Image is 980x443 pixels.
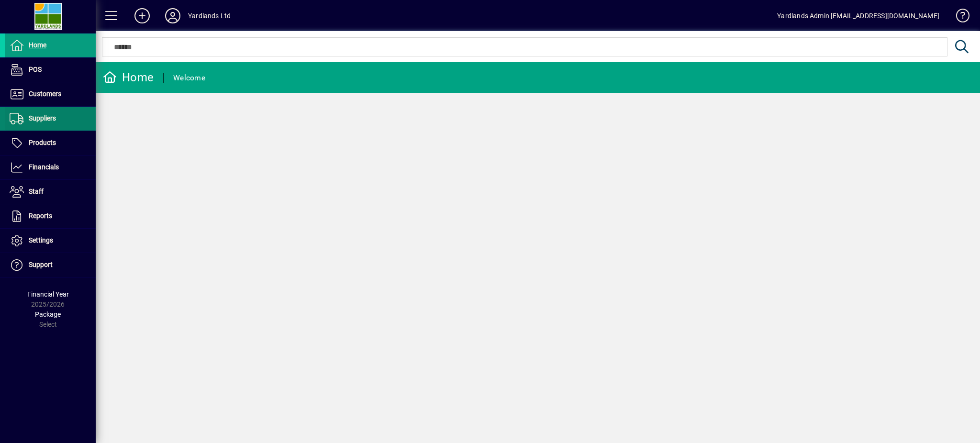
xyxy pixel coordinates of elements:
a: Knowledge Base [949,2,968,33]
span: Package [35,310,61,318]
button: Profile [157,7,188,24]
span: Reports [29,212,52,220]
span: Products [29,139,56,146]
span: Financials [29,163,59,171]
a: Settings [5,229,96,253]
a: Support [5,253,96,277]
button: Add [127,7,157,24]
a: Products [5,131,96,155]
a: Reports [5,204,96,228]
span: Support [29,261,53,268]
span: Staff [29,188,44,195]
span: Suppliers [29,114,56,122]
a: Suppliers [5,107,96,131]
span: Customers [29,90,61,98]
div: Welcome [173,70,205,86]
div: Yardlands Ltd [188,8,231,23]
div: Home [103,70,154,85]
a: Customers [5,82,96,106]
a: Financials [5,155,96,179]
a: Staff [5,180,96,204]
span: POS [29,66,42,73]
span: Home [29,41,46,49]
div: Yardlands Admin [EMAIL_ADDRESS][DOMAIN_NAME] [777,8,939,23]
a: POS [5,58,96,82]
span: Financial Year [27,290,69,298]
span: Settings [29,236,53,244]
